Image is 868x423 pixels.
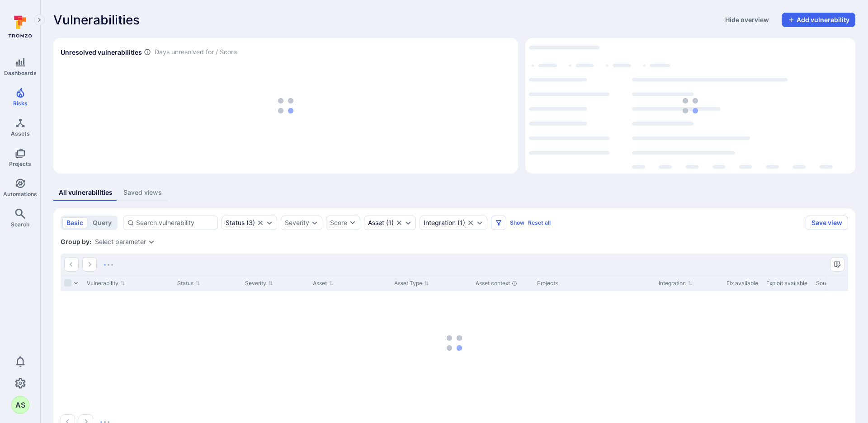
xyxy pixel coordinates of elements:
div: Automatically discovered context associated with the asset [512,281,517,286]
span: Search [11,221,29,228]
div: Score [330,218,347,227]
div: All vulnerabilities [59,188,113,197]
button: Reset all [528,219,551,226]
div: Projects [537,279,651,287]
button: Expand navigation menu [34,14,45,25]
span: Automations [3,191,37,197]
button: Sort by Source filename [816,280,864,287]
button: Go to the next page [82,257,97,272]
button: Status(3) [226,219,255,226]
div: Integration [424,219,456,226]
span: Dashboards [4,70,37,76]
h2: Unresolved vulnerabilities [61,48,142,57]
button: Manage columns [830,257,844,272]
input: Search vulnerability [136,218,214,227]
div: Abhinav Singh [11,396,29,414]
button: query [89,217,116,228]
div: Exploit available [766,279,809,287]
button: Asset(1) [368,219,394,226]
button: Show [510,219,524,226]
span: Assets [11,130,30,137]
button: Clear selection [257,219,264,226]
div: assets tabs [53,184,855,201]
span: Projects [9,160,31,167]
img: Loading... [100,421,109,423]
div: ( 3 ) [226,219,255,226]
button: Clear selection [396,219,403,226]
div: loading spinner [529,42,852,170]
div: Top integrations by vulnerabilities [525,38,855,174]
button: Sort by Integration [659,280,693,287]
button: Expand dropdown [476,219,483,226]
span: Group by: [61,237,91,246]
span: Number of vulnerabilities in status ‘Open’ ‘Triaged’ and ‘In process’ divided by score and scanne... [144,47,151,57]
button: Expand dropdown [311,219,318,226]
button: Go to the previous page [64,257,79,272]
span: Select all rows [64,279,71,287]
button: Filters [491,216,506,230]
div: grouping parameters [95,238,155,245]
button: Clear selection [467,219,474,226]
button: Sort by Severity [245,280,273,287]
div: ( 1 ) [368,219,394,226]
div: ( 1 ) [424,219,465,226]
div: Fix available [726,279,759,287]
button: AS [11,396,29,414]
button: Expand dropdown [148,238,155,245]
span: Days unresolved for / Score [155,47,237,57]
img: Loading... [104,264,113,266]
div: Status [226,219,245,226]
button: basic [62,217,87,228]
span: Risks [13,100,28,107]
button: Add vulnerability [782,13,855,27]
button: Sort by Asset Type [394,280,429,287]
button: Integration(1) [424,219,465,226]
button: Score [326,216,360,230]
button: Expand dropdown [266,219,273,226]
button: Select parameter [95,238,146,245]
span: Vulnerabilities [53,13,140,27]
div: Saved views [123,188,162,197]
div: Asset [368,219,384,226]
div: Asset context [476,279,530,287]
img: Loading... [683,98,698,113]
button: Sort by Status [177,280,200,287]
button: Sort by Asset [313,280,334,287]
button: Expand dropdown [405,219,412,226]
button: Sort by Vulnerability [87,280,125,287]
button: Save view [806,216,848,230]
button: Severity [285,219,309,226]
i: Expand navigation menu [36,16,42,24]
button: Hide overview [720,13,774,27]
